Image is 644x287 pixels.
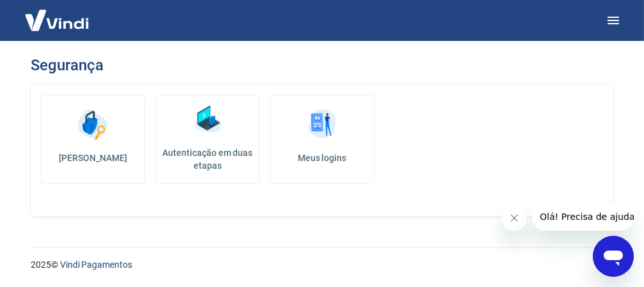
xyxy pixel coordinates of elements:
a: Meus logins [270,95,374,184]
iframe: Mensagem da empresa [532,203,634,231]
iframe: Fechar mensagem [502,205,527,231]
img: Vindi [15,1,98,40]
a: Vindi Pagamentos [60,260,132,270]
p: 2025 © [31,258,613,272]
h5: Meus logins [280,151,363,164]
h5: [PERSON_NAME] [52,151,134,164]
span: Olá! Precisa de ajuda? [8,9,107,19]
img: Alterar senha [74,105,112,144]
h5: Autenticação em duas etapas [161,146,254,172]
a: Autenticação em duas etapas [155,95,259,184]
img: Autenticação em duas etapas [188,100,227,139]
iframe: Botão para abrir a janela de mensagens [593,236,634,277]
h3: Segurança [31,56,103,74]
a: [PERSON_NAME] [41,95,145,184]
img: Meus logins [303,105,341,144]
